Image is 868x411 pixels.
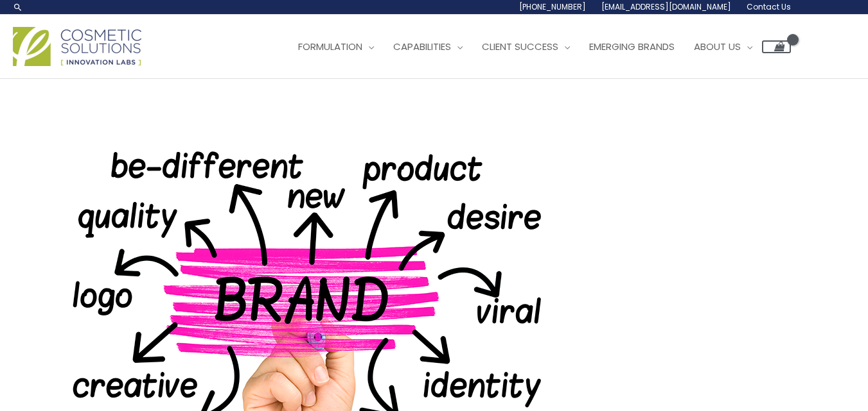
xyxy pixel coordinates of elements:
a: Formulation [288,28,384,66]
a: Emerging Brands [580,28,684,66]
span: About Us [694,40,741,53]
nav: Site Navigation [279,28,791,66]
span: Client Success [482,40,558,53]
span: Capabilities [393,40,451,53]
img: Cosmetic Solutions Logo [13,27,141,66]
a: Client Success [472,28,580,66]
a: Capabilities [384,28,472,66]
span: Emerging Brands [589,40,675,53]
a: Search icon link [13,2,23,12]
a: View Shopping Cart, empty [762,40,791,53]
a: About Us [684,28,762,66]
span: [EMAIL_ADDRESS][DOMAIN_NAME] [601,1,731,12]
span: Formulation [298,40,362,53]
span: Contact Us [747,1,791,12]
span: [PHONE_NUMBER] [519,1,586,12]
